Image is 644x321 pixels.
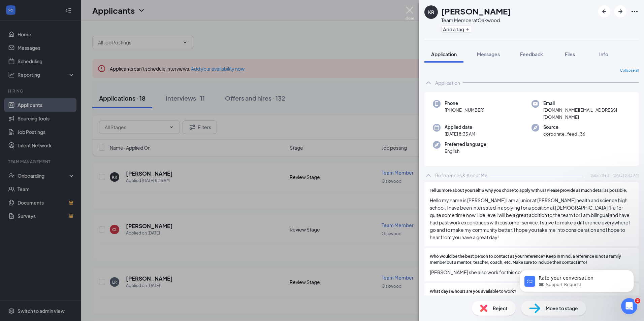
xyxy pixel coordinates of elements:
span: Submitted: [590,172,610,178]
span: [DATE] 8:43 AM [613,172,639,178]
svg: ChevronUp [424,79,432,87]
span: Move to stage [546,305,578,312]
span: Application [431,51,457,57]
button: PlusAdd a tag [441,26,471,33]
span: Hello my name is [PERSON_NAME] I am a junior at [PERSON_NAME] health and science high school, I h... [430,197,633,241]
div: References & About Me [435,172,488,179]
span: What days & hours are you available to work? [430,288,516,295]
span: 2 [635,298,640,304]
iframe: Intercom live chat [621,298,637,314]
span: [DATE] 8:35 AM [445,131,475,137]
div: Team Member at Oakwood [441,17,511,24]
iframe: Intercom notifications message [509,256,644,303]
span: Files [565,51,575,57]
span: Phone [445,100,484,107]
svg: ChevronUp [424,171,432,179]
button: ArrowRight [614,5,626,17]
div: Application [435,79,460,86]
span: Preferred language [445,141,486,148]
h1: [PERSON_NAME] [441,5,511,17]
span: Email [543,100,630,107]
svg: Plus [465,27,470,31]
span: [DOMAIN_NAME][EMAIL_ADDRESS][DOMAIN_NAME] [543,107,630,120]
span: Collapse all [620,68,639,73]
span: Info [599,51,608,57]
svg: ArrowLeftNew [600,7,608,15]
div: KR [428,9,434,15]
span: corporate_feed_36 [543,131,585,137]
span: English [445,148,486,154]
button: ArrowLeftNew [598,5,610,17]
span: Source [543,124,585,131]
svg: Ellipses [631,7,639,15]
span: Messages [477,51,500,57]
span: Feedback [520,51,543,57]
span: Reject [493,305,508,312]
span: Tell us more about yourself & why you chose to apply with us! Please provide as much detail as po... [430,187,627,194]
span: Applied date [445,124,475,131]
span: Who would be the best person to contact as your reference? Keep in mind, a reference is not a fam... [430,253,633,266]
span: [PHONE_NUMBER] [445,107,484,113]
svg: ArrowRight [616,7,624,15]
span: [PERSON_NAME] she also work for this company- [PHONE_NUMBER] [430,269,633,276]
